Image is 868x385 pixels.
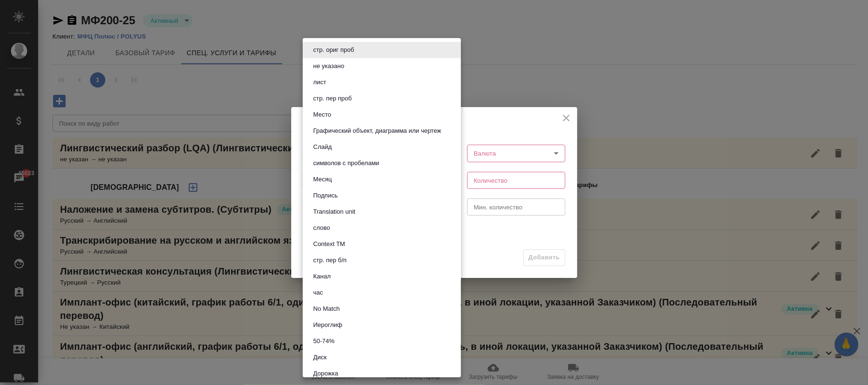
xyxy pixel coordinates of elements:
[310,126,444,136] button: Графический объект, диаграмма или чертеж
[310,61,347,71] button: не указано
[310,142,335,152] button: Слайд
[310,304,343,314] button: No Match
[310,93,355,104] button: стр. пер проб
[310,109,334,120] button: Место
[310,239,348,249] button: Context TM
[310,190,340,201] button: Подпись
[310,336,337,346] button: 50-74%
[310,77,329,88] button: лист
[310,368,341,379] button: Дорожка
[310,320,345,330] button: Иероглиф
[310,207,358,217] button: Translation unit
[310,271,334,282] button: Канал
[310,287,326,298] button: час
[310,352,329,363] button: Диск
[310,255,349,266] button: стр. пер б/п
[310,174,335,185] button: Месяц
[310,223,333,233] button: слово
[310,45,357,55] button: стр. ориг проб
[310,158,382,168] button: символов с пробелами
